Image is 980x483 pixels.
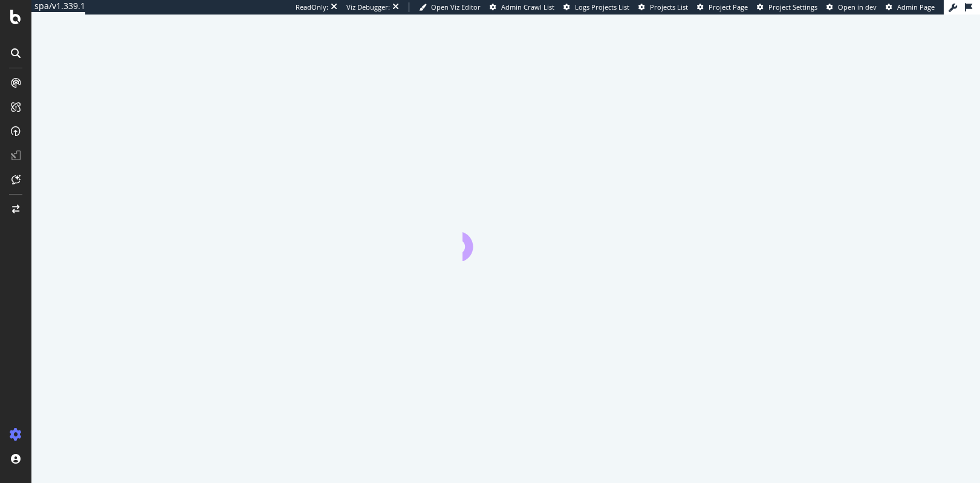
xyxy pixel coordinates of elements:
[638,2,688,12] a: Projects List
[757,2,817,12] a: Project Settings
[346,2,390,12] div: Viz Debugger:
[650,2,688,11] span: Projects List
[838,2,877,11] span: Open in dev
[501,2,554,11] span: Admin Crawl List
[462,218,550,261] div: animation
[563,2,629,12] a: Logs Projects List
[296,2,328,12] div: ReadOnly:
[490,2,554,12] a: Admin Crawl List
[897,2,935,11] span: Admin Page
[431,2,481,11] span: Open Viz Editor
[826,2,877,12] a: Open in dev
[768,2,817,11] span: Project Settings
[575,2,629,11] span: Logs Projects List
[709,2,748,11] span: Project Page
[419,2,481,12] a: Open Viz Editor
[886,2,935,12] a: Admin Page
[697,2,748,12] a: Project Page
